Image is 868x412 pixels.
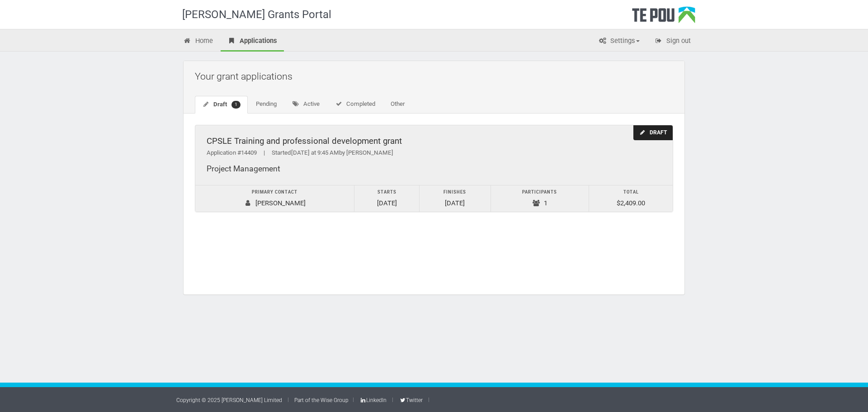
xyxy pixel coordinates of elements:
[359,188,415,197] div: Starts
[424,188,486,197] div: Finishes
[420,185,491,212] td: [DATE]
[632,6,695,29] div: Te Pou Logo
[589,185,673,212] td: $2,409.00
[495,188,584,197] div: Participants
[195,66,678,87] h2: Your grant applications
[647,32,698,52] a: Sign out
[594,188,668,197] div: Total
[383,96,412,113] a: Other
[249,96,284,113] a: Pending
[359,397,387,403] a: LinkedIn
[195,185,354,212] td: [PERSON_NAME]
[195,96,248,114] a: Draft
[257,149,272,156] span: |
[591,32,646,52] a: Settings
[176,32,220,52] a: Home
[207,137,661,146] div: CPSLE Training and professional development grant
[200,188,349,197] div: Primary contact
[221,32,284,52] a: Applications
[328,96,382,113] a: Completed
[633,125,673,140] div: Draft
[207,164,661,174] div: Project Management
[399,397,422,403] a: Twitter
[294,397,349,403] a: Part of the Wise Group
[176,397,282,403] a: Copyright © 2025 [PERSON_NAME] Limited
[491,185,589,212] td: 1
[354,185,419,212] td: [DATE]
[231,101,241,109] span: 1
[291,149,339,156] span: [DATE] at 9:45 AM
[285,96,327,113] a: Active
[207,148,661,158] div: Application #14409 Started by [PERSON_NAME]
